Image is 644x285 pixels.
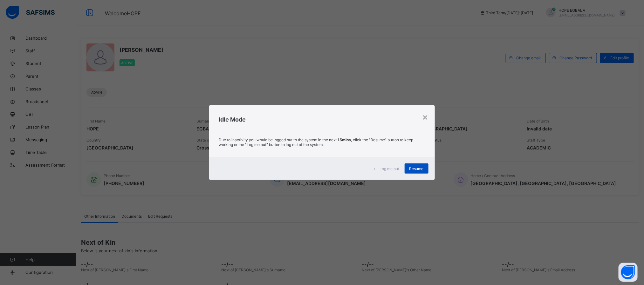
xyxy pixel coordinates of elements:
strong: 15mins [338,137,351,142]
button: Open asap [619,263,638,282]
h2: Idle Mode [219,116,425,123]
span: Log me out [380,166,400,171]
div: × [422,111,428,122]
p: Due to inactivity you would be logged out to the system in the next , click the "Resume" button t... [219,137,425,147]
span: Resume [409,166,424,171]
